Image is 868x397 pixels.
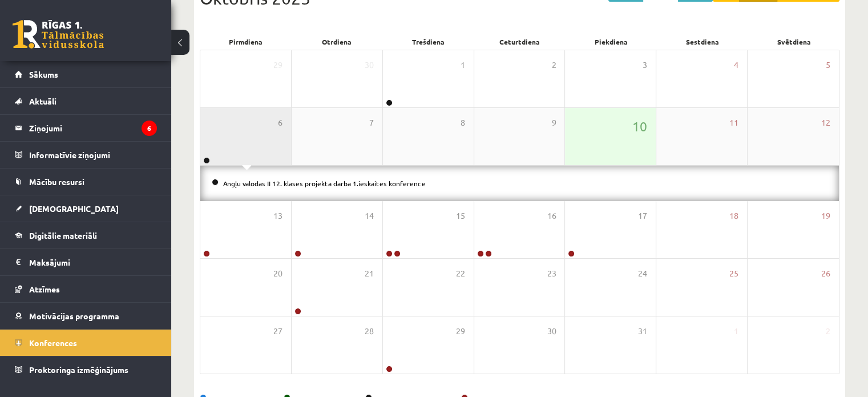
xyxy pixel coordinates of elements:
span: 1 [734,325,738,338]
div: Ceturtdiena [474,34,565,50]
span: 7 [369,117,374,129]
span: 15 [456,210,465,222]
span: 3 [643,59,647,71]
span: 31 [638,325,647,338]
span: 23 [547,267,556,280]
a: Motivācijas programma [15,303,157,329]
span: 19 [821,210,830,222]
a: Atzīmes [15,276,157,302]
a: [DEMOGRAPHIC_DATA] [15,195,157,222]
span: 11 [729,117,738,129]
span: 30 [547,325,556,338]
div: Trešdiena [382,34,474,50]
a: Informatīvie ziņojumi [15,142,157,168]
span: 8 [461,117,465,129]
span: 28 [365,325,374,338]
span: Konferences [29,338,77,348]
span: Sākums [29,69,58,79]
div: Otrdiena [291,34,382,50]
span: 6 [278,117,282,129]
span: 30 [365,59,374,71]
a: Sākums [15,61,157,87]
span: 29 [456,325,465,338]
span: Atzīmes [29,284,60,294]
a: Aktuāli [15,88,157,114]
a: Maksājumi [15,249,157,275]
a: Rīgas 1. Tālmācības vidusskola [13,20,104,49]
a: Mācību resursi [15,169,157,195]
span: 20 [273,267,282,280]
span: 26 [821,267,830,280]
span: 17 [638,210,647,222]
span: 14 [365,210,374,222]
span: 2 [551,59,556,71]
span: Mācību resursi [29,177,84,187]
span: 4 [734,59,738,71]
i: 6 [142,121,157,136]
span: 27 [273,325,282,338]
span: Motivācijas programma [29,311,119,321]
span: 13 [273,210,282,222]
a: Proktoringa izmēģinājums [15,356,157,383]
span: 10 [632,117,647,136]
span: 21 [365,267,374,280]
span: Aktuāli [29,96,56,106]
span: 18 [729,210,738,222]
div: Sestdiena [657,34,748,50]
span: 2 [826,325,830,338]
a: Angļu valodas II 12. klases projekta darba 1.ieskaites konference [223,179,426,188]
div: Svētdiena [748,34,839,50]
span: Proktoringa izmēģinājums [29,364,128,375]
legend: Ziņojumi [29,115,157,141]
div: Pirmdiena [200,34,291,50]
span: 16 [547,210,556,222]
span: 12 [821,117,830,129]
span: 9 [551,117,556,129]
span: 29 [273,59,282,71]
span: 25 [729,267,738,280]
a: Konferences [15,330,157,356]
span: 24 [638,267,647,280]
div: Piekdiena [566,34,657,50]
span: 1 [461,59,465,71]
a: Ziņojumi6 [15,115,157,141]
legend: Maksājumi [29,249,157,275]
span: 22 [456,267,465,280]
span: 5 [826,59,830,71]
span: [DEMOGRAPHIC_DATA] [29,203,119,214]
a: Digitālie materiāli [15,222,157,248]
span: Digitālie materiāli [29,230,97,240]
legend: Informatīvie ziņojumi [29,142,157,168]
